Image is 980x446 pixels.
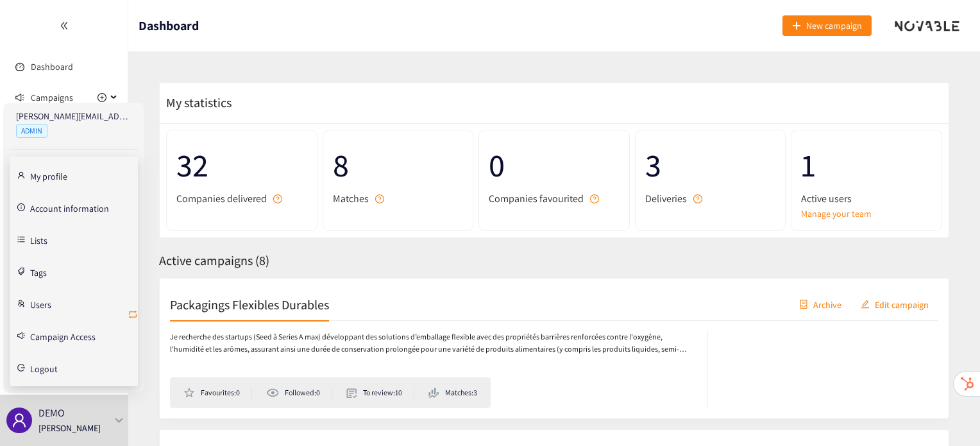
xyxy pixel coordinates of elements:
span: 8 [333,140,464,191]
span: retweet [128,309,138,322]
span: Archive [813,297,841,311]
button: plusNew campaign [782,15,872,36]
button: containerArchive [790,294,851,314]
span: user [12,413,27,428]
li: Matches: 3 [428,387,477,399]
a: Campaign Access [30,330,96,341]
span: question-circle [273,194,282,203]
span: logout [17,364,25,372]
a: Packagings Flexibles DurablescontainerArchiveeditEdit campaignJe recherche des startups (Seed à S... [159,278,949,419]
span: container [799,300,808,310]
a: Tags [30,266,47,277]
span: My statistics [160,94,232,111]
span: 1 [801,140,932,191]
span: 32 [176,140,307,191]
span: question-circle [693,194,702,203]
a: Lists [30,234,47,245]
span: Edit campaign [875,297,929,311]
span: Matches [333,191,369,207]
a: Manage your team [801,207,932,221]
span: Active campaigns ( 8 ) [159,252,269,269]
iframe: Chat Widget [916,384,980,446]
a: Account information [30,202,109,213]
span: question-circle [590,194,599,203]
p: [PERSON_NAME][EMAIL_ADDRESS][DOMAIN_NAME] [16,109,131,123]
span: plus [792,21,801,31]
span: Campaigns [31,85,73,110]
span: 0 [489,140,620,191]
span: sound [15,93,24,102]
li: To review: 10 [346,387,414,399]
span: question-circle [375,194,384,203]
li: Followed: 0 [266,387,332,399]
a: Dashboard [31,61,73,73]
span: Companies delivered [176,191,267,207]
span: 3 [645,140,776,191]
p: Je recherche des startups (Seed à Series A max) développant des solutions d’emballage flexible av... [170,331,695,356]
span: Deliveries [645,191,687,207]
span: edit [861,300,870,310]
h2: Packagings Flexibles Durables [170,295,329,313]
a: Users [30,298,51,309]
span: Active users [801,191,852,207]
span: Companies favourited [489,191,584,207]
button: retweet [128,305,138,325]
span: New campaign [806,19,862,33]
button: editEdit campaign [851,294,938,314]
span: Logout [30,365,58,373]
a: My profile [30,169,67,181]
p: [PERSON_NAME] [38,421,101,435]
span: double-left [60,21,69,30]
span: plus-circle [97,93,106,102]
span: ADMIN [16,124,47,138]
li: Favourites: 0 [183,387,252,399]
p: DEMO [38,405,65,421]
